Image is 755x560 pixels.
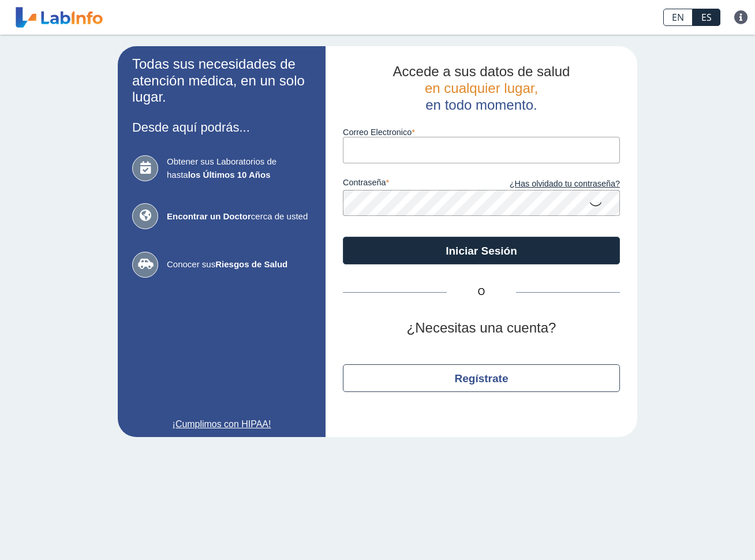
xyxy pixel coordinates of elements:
[167,155,311,181] span: Obtener sus Laboratorios de hasta
[167,210,311,223] span: cerca de usted
[343,364,620,392] button: Regístrate
[425,97,537,113] span: en todo momento.
[425,80,538,96] span: en cualquier lugar,
[343,178,481,191] label: contraseña
[393,64,570,79] span: Accede a sus datos de salud
[167,211,251,221] b: Encontrar un Doctor
[167,258,311,271] span: Conocer sus
[188,170,271,180] b: los Últimos 10 Años
[447,285,516,299] span: O
[215,259,287,269] b: Riesgos de Salud
[481,178,620,191] a: ¿Has olvidado tu contraseña?
[132,417,311,431] a: ¡Cumplimos con HIPAA!
[663,9,693,26] a: EN
[343,320,620,337] h2: ¿Necesitas una cuenta?
[343,237,620,264] button: Iniciar Sesión
[343,128,620,137] label: Correo Electronico
[693,9,720,26] a: ES
[132,56,311,106] h2: Todas sus necesidades de atención médica, en un solo lugar.
[132,120,311,135] h3: Desde aquí podrás...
